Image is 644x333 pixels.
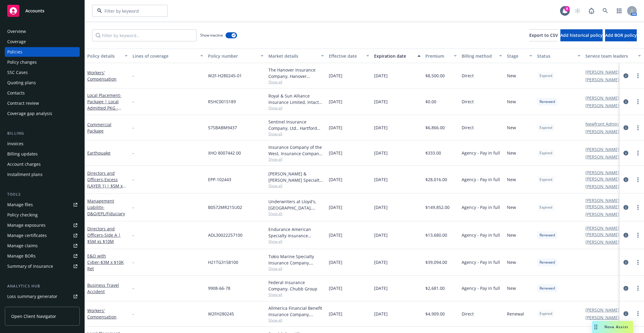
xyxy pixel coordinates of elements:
[268,144,324,157] div: Insurance Company of the West, Insurance Company of the West (ICW), Amwins
[7,210,38,220] div: Policy checking
[634,98,642,105] a: more
[7,159,41,169] div: Account charges
[268,105,324,110] span: Show all
[585,307,619,313] a: [PERSON_NAME]
[634,310,642,317] a: more
[87,253,124,271] a: E&O with Cyber
[208,150,241,156] span: XHO 8007442 00
[208,232,242,238] span: ADL30022257100
[540,99,555,104] span: Renewed
[102,8,155,14] input: Filter by keyword
[622,176,630,183] a: circleInformation
[5,210,80,220] a: Policy checking
[7,27,26,36] div: Overview
[585,154,619,160] a: [PERSON_NAME]
[7,139,24,149] div: Invoices
[585,169,633,182] a: [PERSON_NAME] [PERSON_NAME]
[540,286,555,291] span: Renewed
[5,251,80,261] a: Manage BORs
[585,146,619,152] a: [PERSON_NAME]
[462,232,500,238] span: Agency - Pay in full
[462,98,474,105] span: Direct
[268,198,324,211] div: Underwriters at Lloyd's, [GEOGRAPHIC_DATA], [PERSON_NAME] of [GEOGRAPHIC_DATA], Socius Insurance ...
[634,232,642,239] a: more
[133,72,134,79] span: -
[268,305,324,318] div: Allmerica Financial Benefit Insurance Company, Hanover Insurance Group
[5,231,80,240] a: Manage certificates
[535,49,583,63] button: Status
[529,29,558,41] button: Export to CSV
[87,177,126,195] span: - Excess (LAYER 1) | $5M xs $5M
[87,259,124,271] span: - $3M x $10K Ret
[87,204,125,216] span: - D&O/EPL/Fiduciary
[87,170,125,195] a: Directors and Officers
[462,204,500,210] span: Agency - Pay in full
[425,150,441,156] span: $333.00
[268,226,324,239] div: Endurance American Specialty Insurance Company, Sompo International, Socius Insurance Services, Inc.
[133,176,134,183] span: -
[87,226,121,244] a: Directors and Officers
[268,211,324,216] span: Show all
[634,149,642,157] a: more
[507,259,516,265] span: New
[507,204,516,210] span: New
[560,29,603,41] button: Add historical policy
[208,53,257,59] div: Policy number
[634,124,642,131] a: more
[87,53,121,59] div: Policy details
[7,109,52,118] div: Coverage gap analysis
[634,72,642,79] a: more
[268,53,317,59] div: Market details
[507,98,516,105] span: New
[7,37,26,46] div: Coverage
[5,191,80,197] div: Tools
[87,308,117,320] a: Workers' Compensation
[507,285,516,291] span: New
[462,176,500,183] span: Agency - Pay in full
[7,88,25,98] div: Contacts
[585,211,619,217] a: [PERSON_NAME]
[462,53,495,59] div: Billing method
[540,177,552,182] span: Expired
[374,311,388,317] span: [DATE]
[599,5,611,17] a: Search
[268,67,324,79] div: The Hanover Insurance Company, Hanover Insurance Group
[622,124,630,131] a: circleInformation
[585,76,619,83] a: [PERSON_NAME]
[374,259,388,265] span: [DATE]
[268,292,324,297] span: Show all
[329,176,342,183] span: [DATE]
[5,98,80,108] a: Contract review
[7,57,37,67] div: Policy changes
[208,176,231,183] span: EPP-102443
[326,49,372,63] button: Effective date
[133,311,134,317] span: -
[329,259,342,265] span: [DATE]
[634,259,642,266] a: more
[622,204,630,211] a: circleInformation
[5,130,80,136] div: Billing
[5,47,80,57] a: Policies
[560,32,603,38] span: Add historical policy
[7,231,47,240] div: Manage certificates
[5,261,80,271] a: Summary of insurance
[425,98,436,105] span: $0.00
[5,241,80,251] a: Manage claims
[87,92,125,123] a: Local Placement
[7,98,39,108] div: Contract review
[529,32,558,38] span: Export to CSV
[585,225,633,238] a: [PERSON_NAME] [PERSON_NAME]
[540,205,552,210] span: Expired
[5,283,80,289] div: Analytics hub
[622,285,630,292] a: circleInformation
[423,49,459,63] button: Premium
[425,72,445,79] span: $8,500.00
[7,200,33,210] div: Manage files
[5,78,80,88] a: Quoting plans
[329,124,342,131] span: [DATE]
[5,27,80,36] a: Overview
[268,119,324,131] div: Sentinel Insurance Company, Ltd., Hartford Insurance Group
[87,122,111,134] a: Commercial Package
[266,49,326,63] button: Market details
[133,53,197,59] div: Lines of coverage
